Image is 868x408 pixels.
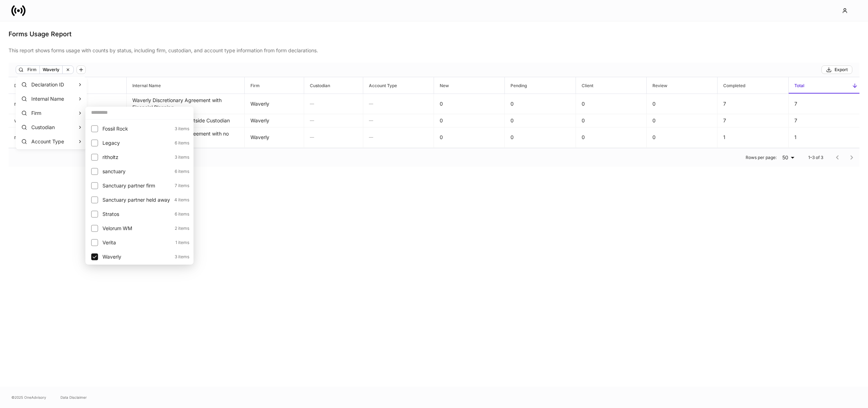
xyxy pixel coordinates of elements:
p: 3 items [170,254,189,260]
p: Internal Name [31,95,78,102]
p: 7 items [170,183,189,189]
p: 6 items [170,211,189,217]
p: 6 items [170,169,189,174]
p: Verita [102,239,171,246]
p: Sanctuary partner firm [102,182,170,189]
p: sanctuary [102,168,170,175]
p: Sanctuary partner held away [102,196,170,203]
p: Velorum WM [102,225,170,232]
p: Waverly [102,253,170,260]
p: Account Type [31,138,78,145]
p: Firm [31,110,78,117]
p: Declaration ID [31,81,78,88]
p: 6 items [170,140,189,146]
p: 4 items [170,197,189,203]
p: Legacy [102,139,170,147]
p: Custodian [31,124,78,131]
p: 3 items [170,126,189,132]
p: 3 items [170,154,189,160]
p: 2 items [170,226,189,231]
p: ritholtz [102,154,170,161]
p: Stratos [102,211,170,218]
p: 1 items [171,240,189,245]
p: Fossil Rock [102,125,170,132]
